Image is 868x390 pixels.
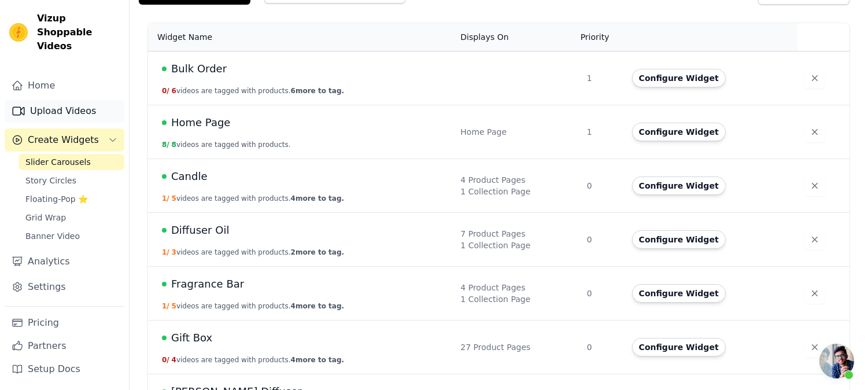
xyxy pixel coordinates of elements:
[162,194,169,203] span: 1 /
[19,154,124,170] a: Slider Carousels
[162,248,344,257] button: 1/ 3videos are tagged with products.2more to tag.
[580,105,625,159] td: 1
[5,250,124,273] a: Analytics
[162,228,167,233] span: Live Published
[172,141,176,149] span: 8
[19,172,124,189] a: Story Circles
[632,338,726,356] button: Configure Widget
[162,141,169,149] span: 8 /
[171,222,229,238] span: Diffuser Oil
[5,100,124,123] a: Upload Videos
[162,87,169,95] span: 0 /
[19,209,124,226] a: Grid Wrap
[162,140,291,149] button: 8/ 8videos are tagged with products.
[460,174,572,186] div: 4 Product Pages
[291,87,344,95] span: 6 more to tag.
[171,330,212,346] span: Gift Box
[632,176,726,195] button: Configure Widget
[37,12,120,53] span: Vizup Shoppable Videos
[172,356,176,364] span: 4
[162,120,167,125] span: Live Published
[460,293,572,305] div: 1 Collection Page
[148,23,453,51] th: Widget Name
[162,282,167,286] span: Live Published
[28,133,99,147] span: Create Widgets
[162,194,344,203] button: 1/ 5videos are tagged with products.4more to tag.
[291,302,344,310] span: 4 more to tag.
[172,194,176,203] span: 5
[804,337,825,358] button: Delete widget
[162,302,169,310] span: 1 /
[632,123,726,141] button: Configure Widget
[162,355,344,365] button: 0/ 4videos are tagged with products.4more to tag.
[460,186,572,197] div: 1 Collection Page
[632,284,726,303] button: Configure Widget
[25,156,91,168] span: Slider Carousels
[580,321,625,374] td: 0
[162,336,167,340] span: Live Published
[804,229,825,250] button: Delete widget
[172,302,176,310] span: 5
[162,301,344,311] button: 1/ 5videos are tagged with products.4more to tag.
[580,267,625,321] td: 0
[804,283,825,304] button: Delete widget
[632,230,726,249] button: Configure Widget
[162,356,169,364] span: 0 /
[453,23,579,51] th: Displays On
[19,191,124,207] a: Floating-Pop ⭐
[632,69,726,87] button: Configure Widget
[5,358,124,381] a: Setup Docs
[162,67,167,71] span: Live Published
[460,240,572,251] div: 1 Collection Page
[819,344,854,378] a: Open chat
[460,228,572,240] div: 7 Product Pages
[5,311,124,334] a: Pricing
[5,334,124,358] a: Partners
[162,174,167,179] span: Live Published
[5,128,124,152] button: Create Widgets
[291,356,344,364] span: 4 more to tag.
[580,159,625,213] td: 0
[25,230,80,242] span: Banner Video
[804,122,825,142] button: Delete widget
[291,194,344,203] span: 4 more to tag.
[804,68,825,89] button: Delete widget
[460,126,572,138] div: Home Page
[25,193,88,205] span: Floating-Pop ⭐
[171,61,227,77] span: Bulk Order
[580,213,625,267] td: 0
[460,341,572,353] div: 27 Product Pages
[5,275,124,299] a: Settings
[804,175,825,196] button: Delete widget
[580,51,625,105] td: 1
[19,228,124,244] a: Banner Video
[460,282,572,293] div: 4 Product Pages
[291,248,344,256] span: 2 more to tag.
[162,248,169,256] span: 1 /
[172,248,176,256] span: 3
[580,23,625,51] th: Priority
[25,175,76,186] span: Story Circles
[171,168,208,185] span: Candle
[25,212,66,223] span: Grid Wrap
[5,74,124,97] a: Home
[172,87,176,95] span: 6
[171,276,244,292] span: Fragrance Bar
[9,23,28,42] img: Vizup
[171,115,230,131] span: Home Page
[162,86,344,95] button: 0/ 6videos are tagged with products.6more to tag.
